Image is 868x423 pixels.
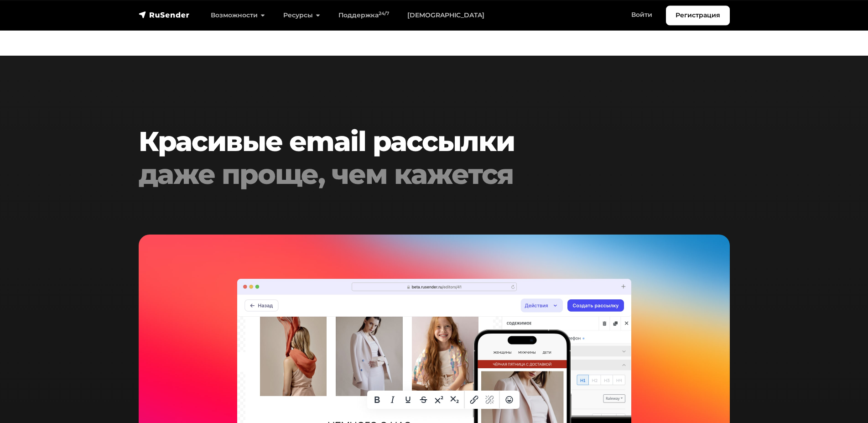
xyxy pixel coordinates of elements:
[329,6,398,25] a: Поддержка24/7
[274,6,329,25] a: Ресурсы
[666,5,730,25] a: Регистрация
[398,6,494,25] a: [DEMOGRAPHIC_DATA]
[139,125,680,191] h2: Красивые email рассылки
[379,10,389,16] sup: 24/7
[202,6,274,25] a: Возможности
[139,10,190,19] img: RuSender
[622,5,661,24] a: Войти
[139,158,680,191] div: даже проще, чем кажется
